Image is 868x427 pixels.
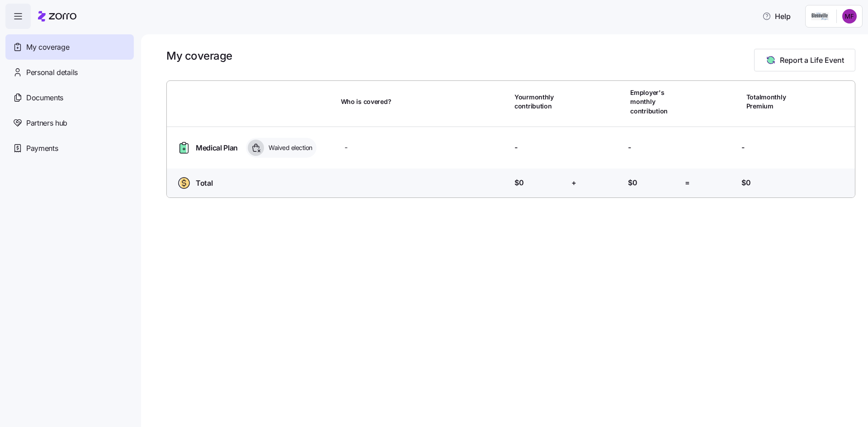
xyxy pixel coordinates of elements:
[5,136,134,161] a: Payments
[196,178,212,189] span: Total
[26,117,67,129] span: Partners hub
[26,143,58,154] span: Payments
[5,34,134,60] a: My coverage
[5,110,134,136] a: Partners hub
[811,11,829,22] img: Employer logo
[514,93,565,111] span: Your monthly contribution
[842,9,857,23] img: ab950ebd7c731523cc3f55f7534ab0d0
[628,142,631,153] span: -
[755,7,798,25] button: Help
[571,177,576,188] span: +
[741,142,745,153] span: -
[26,92,63,103] span: Documents
[166,49,232,63] h1: My coverage
[5,60,134,85] a: Personal details
[5,85,134,110] a: Documents
[514,142,518,153] span: -
[685,177,690,188] span: =
[780,55,844,66] span: Report a Life Event
[266,143,312,152] span: Waived election
[341,97,392,106] span: Who is covered?
[746,93,797,111] span: Total monthly Premium
[26,42,69,53] span: My coverage
[754,49,855,71] button: Report a Life Event
[344,142,348,153] span: -
[196,142,238,154] span: Medical Plan
[762,11,791,22] span: Help
[628,177,637,188] span: $0
[26,67,78,78] span: Personal details
[514,177,524,188] span: $0
[741,177,750,188] span: $0
[630,88,681,116] span: Employer's monthly contribution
